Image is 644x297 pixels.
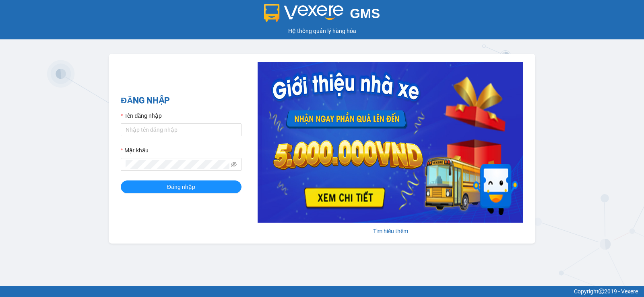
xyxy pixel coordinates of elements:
[2,27,642,35] div: Hệ thống quản lý hàng hóa
[264,12,380,18] a: GMS
[167,182,195,191] span: Đăng nhập
[6,287,638,296] div: Copyright 2019 - Vexere
[258,62,523,223] img: banner-0
[258,227,523,236] div: Tìm hiểu thêm
[121,111,162,120] label: Tên đăng nhập
[121,146,149,155] label: Mật khẩu
[350,6,380,21] span: GMS
[231,162,237,167] span: eye-invisible
[126,160,229,169] input: Mật khẩu
[121,123,242,136] input: Tên đăng nhập
[121,94,242,107] h2: ĐĂNG NHẬP
[599,289,604,294] span: copyright
[121,180,242,193] button: Đăng nhập
[264,4,344,22] img: logo 2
